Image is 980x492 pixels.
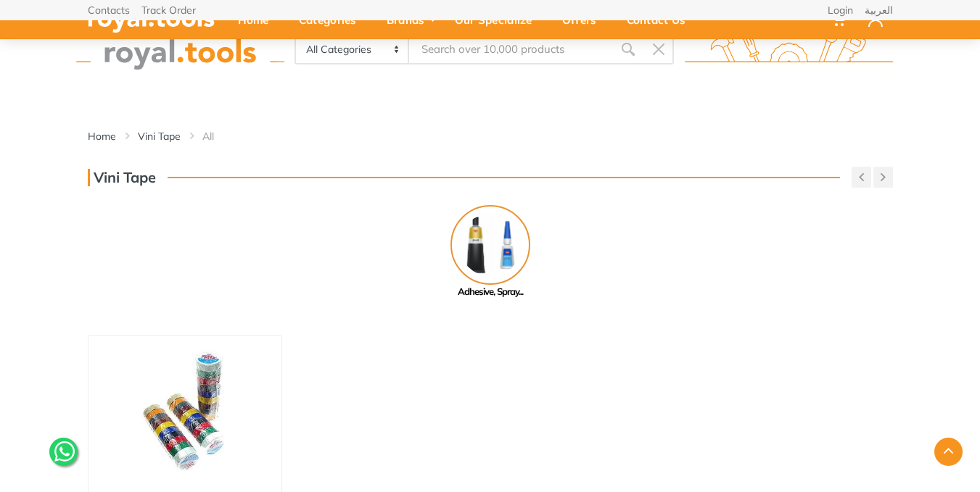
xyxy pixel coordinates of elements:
h3: Vini Tape [88,169,156,186]
img: royal.tools Logo [685,30,893,70]
li: All [202,129,236,143]
div: Adhesive, Spray... [423,285,557,299]
a: Login [828,5,853,15]
a: Track Order [141,5,196,15]
img: royal.tools Logo [76,30,284,70]
a: Contacts [88,5,130,15]
input: Site search [409,34,612,64]
a: Home [88,129,116,143]
img: Royal - Adhesive, Spray & Chemical [450,205,530,285]
select: Category [296,36,410,63]
nav: breadcrumb [88,129,893,143]
a: Vini Tape [138,129,181,143]
a: العربية [865,5,893,15]
img: Royal Tools - Electric Tape [102,349,269,475]
a: Adhesive, Spray... [423,205,557,299]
